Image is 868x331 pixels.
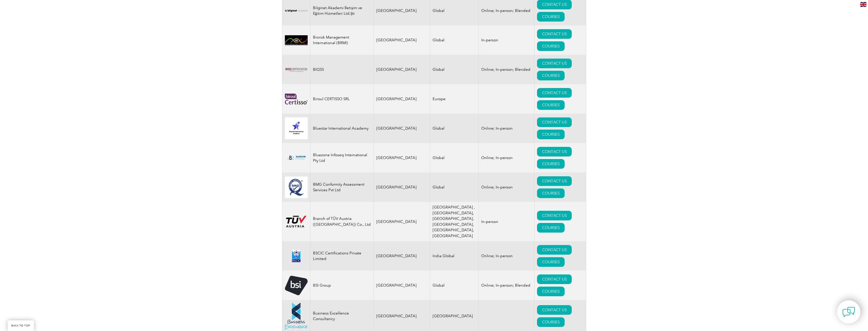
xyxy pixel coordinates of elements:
td: Online; In-person; Blended [479,271,534,300]
a: BACK TO TOP [8,320,34,331]
td: Online; In-person [479,114,534,143]
td: Bluestar International Academy [310,114,374,143]
td: Online; In-person; Blended [479,55,534,84]
td: [GEOGRAPHIC_DATA] [374,271,430,300]
a: CONTACT US [537,147,572,156]
a: COURSES [537,287,565,296]
a: COURSES [537,188,565,198]
td: Online; In-person [479,172,534,202]
td: BSI Group [310,271,374,300]
td: In-person [479,25,534,55]
a: CONTACT US [537,305,572,315]
a: CONTACT US [537,274,572,284]
img: a1985bb7-a6fe-eb11-94ef-002248181dbe-logo.png [285,5,308,17]
a: COURSES [537,41,565,51]
td: India Global [430,241,479,271]
td: [GEOGRAPHIC_DATA] [374,84,430,114]
td: BMG Conformity Assessment Services Pvt Ltd [310,172,374,202]
a: CONTACT US [537,245,572,255]
td: Biorisk Management International (BRMI) [310,25,374,55]
a: COURSES [537,12,565,22]
img: contact-chat.png [842,306,855,318]
td: Bluezone Infoseq International Pty Ltd [310,143,374,172]
td: Branch of TÜV Austria ([GEOGRAPHIC_DATA]) Co., Ltd [310,202,374,241]
td: [GEOGRAPHIC_DATA] [374,241,430,271]
a: COURSES [537,130,565,139]
a: CONTACT US [537,117,572,127]
img: 13dcf6a5-49c1-ed11-b597-0022481565fd-logo.png [285,58,308,81]
td: Global [430,114,479,143]
td: BIQSS [310,55,374,84]
img: en [860,2,866,7]
img: 0db89cae-16d3-ed11-a7c7-0022481565fd-logo.jpg [285,117,308,139]
img: bf5d7865-000f-ed11-b83d-00224814fd52-logo.png [285,154,308,162]
td: Global [430,55,479,84]
img: d01771b9-0638-ef11-a316-00224812a81c-logo.jpg [285,35,308,45]
a: COURSES [537,71,565,80]
td: [GEOGRAPHIC_DATA] [374,55,430,84]
td: Global [430,172,479,202]
a: CONTACT US [537,176,572,186]
img: 6d429293-486f-eb11-a812-002248153038-logo.jpg [285,177,308,198]
img: d624547b-a6e0-e911-a812-000d3a795b83-logo.png [285,250,308,262]
a: COURSES [537,223,565,233]
a: CONTACT US [537,88,572,98]
td: Global [430,25,479,55]
img: ad2ea39e-148b-ed11-81ac-0022481565fd-logo.png [285,215,308,228]
a: CONTACT US [537,29,572,39]
td: [GEOGRAPHIC_DATA] ,[GEOGRAPHIC_DATA], [GEOGRAPHIC_DATA], [GEOGRAPHIC_DATA], [GEOGRAPHIC_DATA], [G... [430,202,479,241]
td: [GEOGRAPHIC_DATA] [374,114,430,143]
td: [GEOGRAPHIC_DATA] [374,202,430,241]
a: COURSES [537,100,565,110]
a: COURSES [537,257,565,267]
td: Global [430,271,479,300]
td: [GEOGRAPHIC_DATA] [374,172,430,202]
a: CONTACT US [537,59,572,68]
td: Global [430,143,479,172]
a: CONTACT US [537,211,572,220]
td: Online; In-person [479,143,534,172]
td: [GEOGRAPHIC_DATA] [374,25,430,55]
td: In-person [479,202,534,241]
a: COURSES [537,317,565,327]
td: Online; In-person [479,241,534,271]
img: 48480d59-8fd2-ef11-a72f-002248108aed-logo.png [285,94,308,104]
td: Europe [430,84,479,114]
td: BSCIC Certifications Private Limited [310,241,374,271]
a: COURSES [537,159,565,169]
td: [GEOGRAPHIC_DATA] [374,143,430,172]
img: 5f72c78c-dabc-ea11-a814-000d3a79823d-logo.png [285,276,308,295]
td: Biroul CERTISSO SRL [310,84,374,114]
img: 48df379e-2966-eb11-a812-00224814860b-logo.png [285,303,308,329]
